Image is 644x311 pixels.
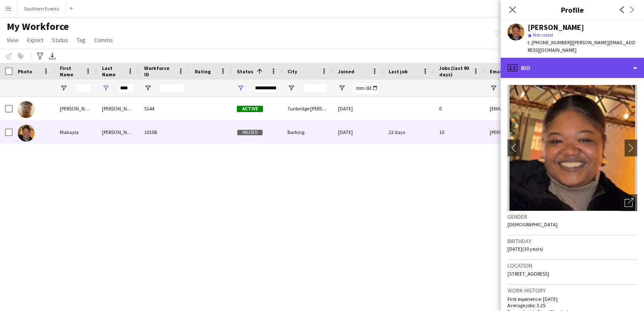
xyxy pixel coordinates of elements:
p: First experience: [DATE] [507,296,637,302]
span: Status [237,68,253,75]
button: Southern Events [17,0,66,17]
input: Last Name Filter Input [117,83,134,93]
div: [PERSON_NAME] [528,24,584,31]
span: Workforce ID [144,65,174,78]
span: Status [52,36,68,44]
span: Tag [77,36,86,44]
div: Makayla [55,121,97,144]
span: [STREET_ADDRESS] [507,271,549,277]
span: Paused [237,129,263,136]
span: Not rated [533,32,553,38]
button: Open Filter Menu [102,84,110,92]
span: Last job [389,68,408,75]
h3: Work history [507,287,637,294]
span: City [287,68,297,75]
input: Joined Filter Input [353,83,378,93]
span: First Name [60,65,82,78]
button: Open Filter Menu [60,84,67,92]
div: [PERSON_NAME] [97,121,139,144]
h3: Location [507,262,637,269]
span: Email [490,68,503,75]
span: [DEMOGRAPHIC_DATA] [507,221,558,228]
a: Status [48,35,72,46]
button: Open Filter Menu [237,84,244,92]
div: 22 days [384,121,434,144]
span: Rating [195,68,211,75]
span: Active [237,106,263,112]
a: View [3,35,22,46]
span: Comms [94,36,113,44]
span: [DATE] (30 years) [507,246,543,252]
app-action-btn: Export XLSX [47,51,57,61]
input: Workforce ID Filter Input [159,83,185,93]
p: Average jobs: 3.25 [507,302,637,308]
img: Makayla Paul [18,125,35,142]
h3: Profile [501,4,644,15]
div: Open photos pop-in [620,194,637,211]
div: [PERSON_NAME] [55,97,97,120]
div: 10 [434,121,485,144]
div: 0 [434,97,485,120]
div: Bio [501,58,644,78]
img: Crew avatar or photo [507,85,637,211]
span: View [7,36,19,44]
div: [DATE] [333,121,384,144]
div: 5144 [139,97,190,120]
div: Tunbridge [PERSON_NAME] [282,97,333,120]
a: Comms [91,35,116,46]
a: Tag [73,35,89,46]
button: Open Filter Menu [338,84,346,92]
input: First Name Filter Input [75,83,92,93]
span: Jobs (last 90 days) [439,65,470,78]
button: Open Filter Menu [287,84,295,92]
h3: Birthday [507,237,637,245]
div: Barking [282,121,333,144]
input: City Filter Input [303,83,328,93]
button: Open Filter Menu [490,84,497,92]
span: My Workforce [7,20,69,33]
span: | [PERSON_NAME][EMAIL_ADDRESS][DOMAIN_NAME] [528,39,636,53]
span: t. [PHONE_NUMBER] [528,39,572,46]
span: Joined [338,68,354,75]
a: Export [24,35,47,46]
button: Open Filter Menu [144,84,152,92]
div: [PERSON_NAME] [97,97,139,120]
div: [DATE] [333,97,384,120]
div: 10108 [139,121,190,144]
span: Photo [18,68,32,75]
span: Last Name [102,65,124,78]
app-action-btn: Advanced filters [35,51,45,61]
span: Export [27,36,43,44]
img: Gregor Pauling [18,101,35,118]
h3: Gender [507,213,637,220]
